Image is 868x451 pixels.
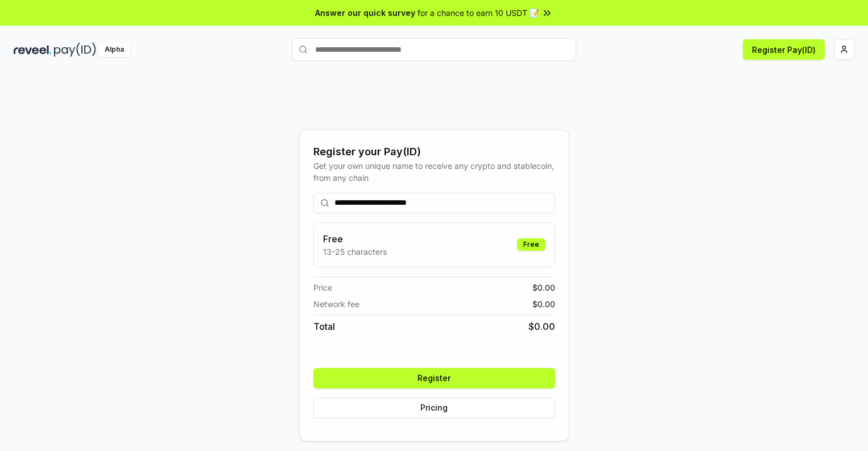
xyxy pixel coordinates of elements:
[14,43,52,57] img: reveel_dark
[98,43,130,57] div: Alpha
[54,43,96,57] img: pay_id
[517,238,545,251] div: Free
[313,282,332,293] span: Price
[532,298,555,310] span: $ 0.00
[313,160,555,184] div: Get your own unique name to receive any crypto and stablecoin, from any chain
[528,320,555,333] span: $ 0.00
[323,246,387,258] p: 13-25 characters
[743,39,825,60] button: Register Pay(ID)
[323,232,387,246] h3: Free
[532,282,555,293] span: $ 0.00
[313,320,335,333] span: Total
[313,398,555,418] button: Pricing
[315,7,415,19] span: Answer our quick survey
[313,368,555,388] button: Register
[313,144,555,160] div: Register your Pay(ID)
[418,7,539,19] span: for a chance to earn 10 USDT 📝
[313,298,359,310] span: Network fee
